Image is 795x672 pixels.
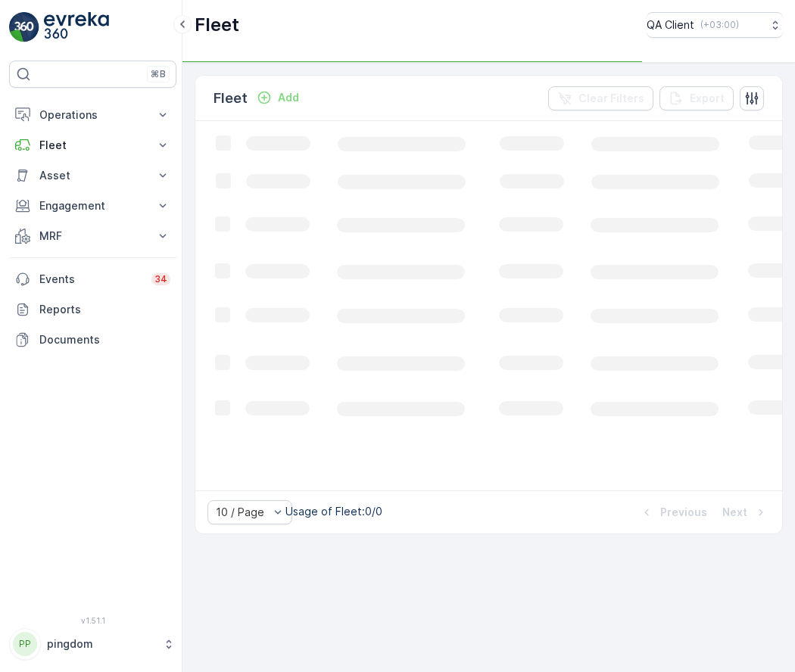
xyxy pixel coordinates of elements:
[9,160,176,191] button: Asset
[251,89,305,107] button: Add
[9,12,39,42] img: logo
[9,221,176,251] button: MRF
[285,504,382,519] p: Usage of Fleet : 0/0
[9,325,176,355] a: Documents
[39,332,170,347] p: Documents
[39,168,146,183] p: Asset
[39,229,146,244] p: MRF
[44,12,109,42] img: logo_light-DOdMpM7g.png
[690,91,725,106] p: Export
[647,12,783,38] button: QA Client(+03:00)
[195,13,239,37] p: Fleet
[9,191,176,221] button: Engagement
[278,90,299,105] p: Add
[721,503,770,521] button: Next
[151,68,166,80] p: ⌘B
[13,632,37,656] div: PP
[9,100,176,130] button: Operations
[9,130,176,160] button: Fleet
[39,107,146,123] p: Operations
[578,91,644,106] p: Clear Filters
[39,272,142,287] p: Events
[660,505,707,520] p: Previous
[722,505,747,520] p: Next
[9,616,176,625] span: v 1.51.1
[39,198,146,213] p: Engagement
[548,86,653,110] button: Clear Filters
[39,302,170,317] p: Reports
[47,636,155,652] p: pingdom
[9,294,176,325] a: Reports
[154,273,167,285] p: 34
[659,86,734,110] button: Export
[700,19,739,31] p: ( +03:00 )
[214,88,248,109] p: Fleet
[638,503,709,521] button: Previous
[9,628,176,660] button: PPpingdom
[39,138,146,153] p: Fleet
[9,264,176,294] a: Events34
[647,17,694,33] p: QA Client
